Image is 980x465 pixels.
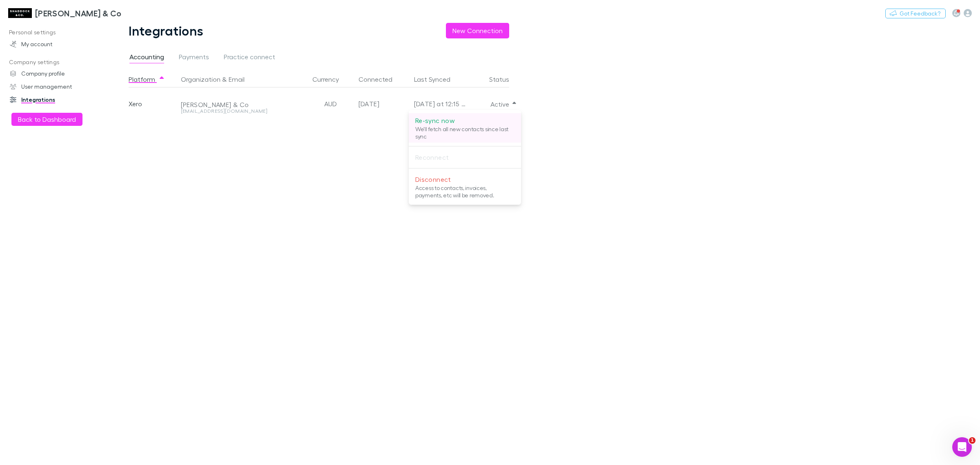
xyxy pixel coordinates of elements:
p: Re-sync now [415,116,514,125]
li: DisconnectAccess to contacts, invoices, payments, etc will be removed. [409,172,521,201]
p: We'll fetch all new contacts since last sync [415,125,514,140]
li: Re-sync nowWe'll fetch all new contacts since last sync [409,113,521,143]
p: Disconnect [415,174,514,184]
p: Access to contacts, invoices, payments, etc will be removed. [415,184,514,199]
iframe: Intercom live chat [952,437,972,457]
span: 1 [969,437,976,444]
